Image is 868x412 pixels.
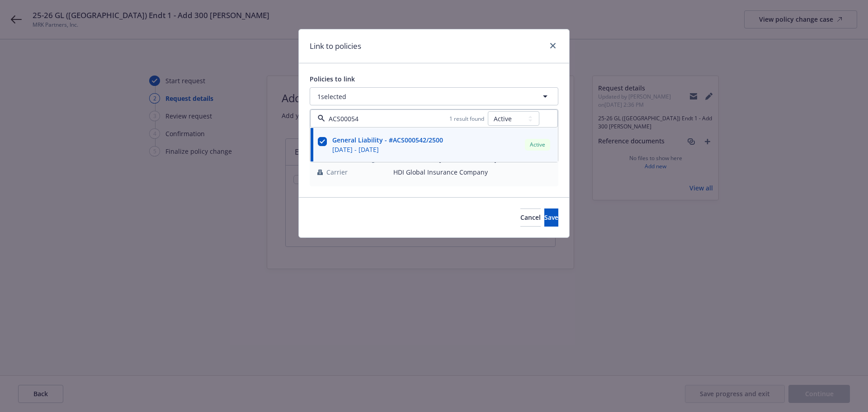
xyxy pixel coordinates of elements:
a: close [547,40,558,51]
span: Carrier [326,167,348,177]
span: Cancel [520,213,541,222]
span: HDI Global Insurance Company [393,167,551,177]
button: Cancel [520,208,541,227]
span: 1 result found [449,115,484,123]
h1: Link to policies [310,40,361,52]
span: [DATE] - [DATE] [332,145,443,154]
span: Save [544,213,558,222]
button: 1selected [310,87,558,105]
input: Filter by keyword [325,114,449,123]
strong: General Liability - #ACS000542/2500 [332,136,443,144]
span: 1 selected [317,92,346,101]
button: Save [544,208,558,227]
span: Active [528,141,547,149]
span: Policies to link [310,75,355,83]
